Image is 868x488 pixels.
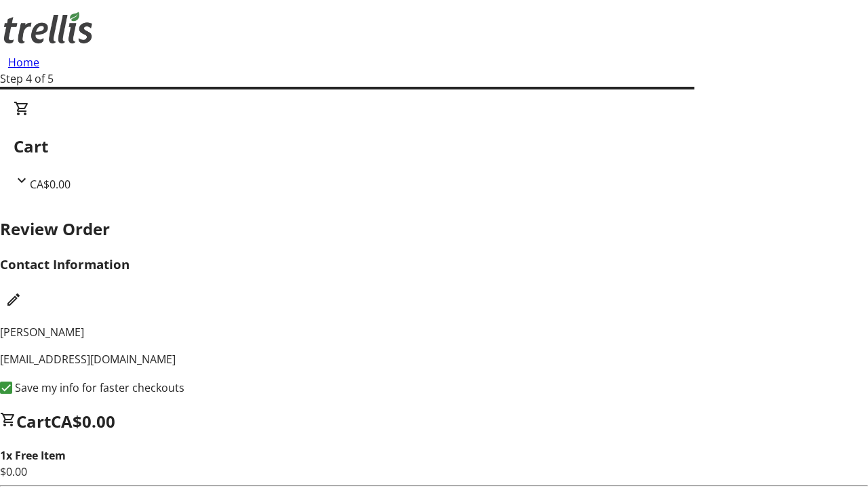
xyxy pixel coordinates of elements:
label: Save my info for faster checkouts [12,380,184,396]
span: CA$0.00 [30,177,71,192]
span: CA$0.00 [51,410,115,432]
div: CartCA$0.00 [14,100,854,192]
span: Cart [16,410,51,432]
h2: Cart [14,134,854,159]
